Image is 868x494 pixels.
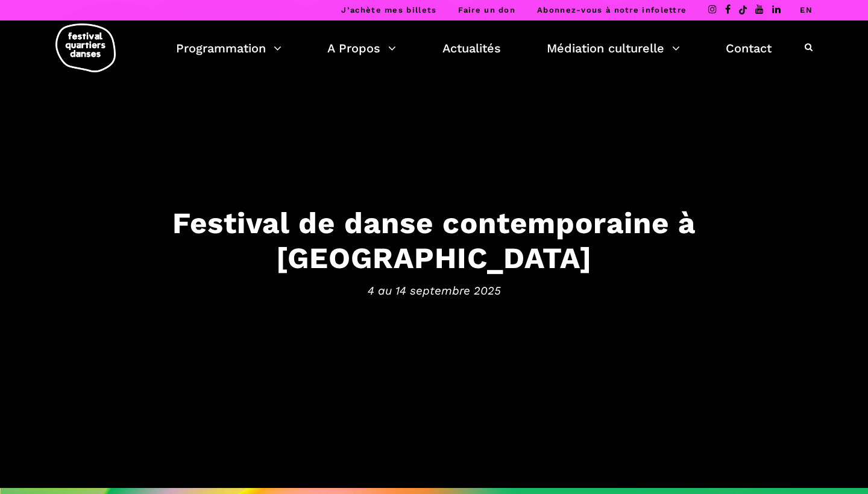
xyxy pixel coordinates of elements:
a: Abonnez-vous à notre infolettre [537,5,687,14]
a: Médiation culturelle [547,38,680,58]
a: J’achète mes billets [341,5,436,14]
a: A Propos [327,38,396,58]
h3: Festival de danse contemporaine à [GEOGRAPHIC_DATA] [60,205,808,276]
img: logo-fqd-med [55,23,116,72]
a: Actualités [442,38,501,58]
a: Faire un don [458,5,515,14]
a: Contact [726,38,772,58]
span: 4 au 14 septembre 2025 [60,282,808,300]
a: Programmation [176,38,281,58]
a: EN [800,5,813,14]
